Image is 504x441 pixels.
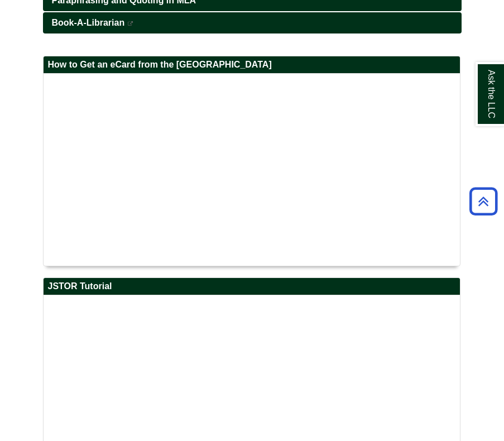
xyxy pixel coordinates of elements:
[44,278,460,295] h2: JSTOR Tutorial
[127,21,134,26] i: This link opens in a new window
[44,56,460,74] h2: How to Get an eCard from the [GEOGRAPHIC_DATA]
[465,194,501,209] a: Back to Top
[52,18,125,27] span: Book-A-Librarian
[43,12,462,33] a: Book-A-Librarian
